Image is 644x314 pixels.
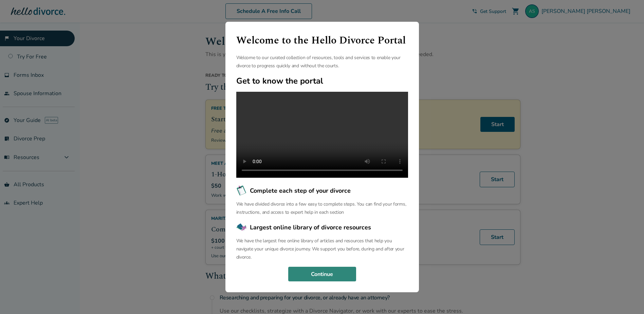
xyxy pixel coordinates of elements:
iframe: Chat Widget [610,281,644,314]
p: We have divided divorce into a few easy to complete steps. You can find your forms, instructions,... [236,200,408,216]
h1: Welcome to the Hello Divorce Portal [236,33,408,48]
p: We have the largest free online library of articles and resources that help you navigate your uni... [236,237,408,261]
img: Complete each step of your divorce [236,185,247,196]
button: Continue [288,267,356,282]
span: Complete each step of your divorce [250,186,351,195]
p: Welcome to our curated collection of resources, tools and services to enable your divorce to prog... [236,54,408,70]
span: Largest online library of divorce resources [250,223,371,232]
img: Largest online library of divorce resources [236,222,247,233]
h2: Get to know the portal [236,75,408,86]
